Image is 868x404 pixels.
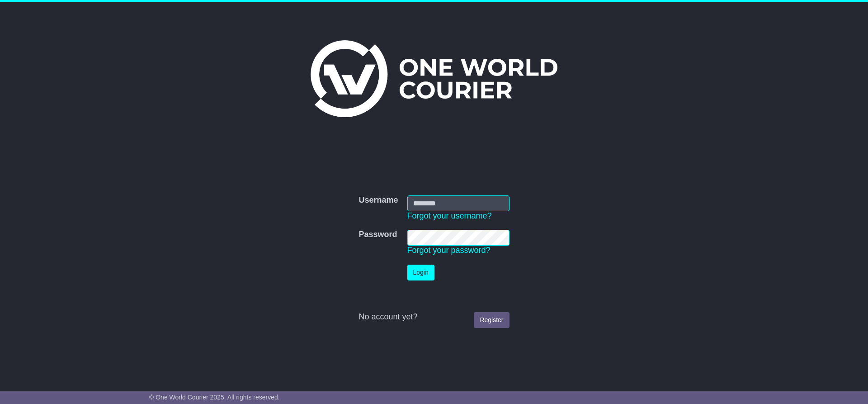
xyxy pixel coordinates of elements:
a: Forgot your password? [407,246,491,255]
span: © One World Courier 2025. All rights reserved. [149,394,280,401]
img: One World [311,40,557,117]
div: No account yet? [359,312,509,322]
label: Username [359,195,398,205]
a: Forgot your username? [407,211,492,220]
label: Password [359,230,397,240]
a: Register [474,312,509,328]
button: Login [407,265,434,280]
